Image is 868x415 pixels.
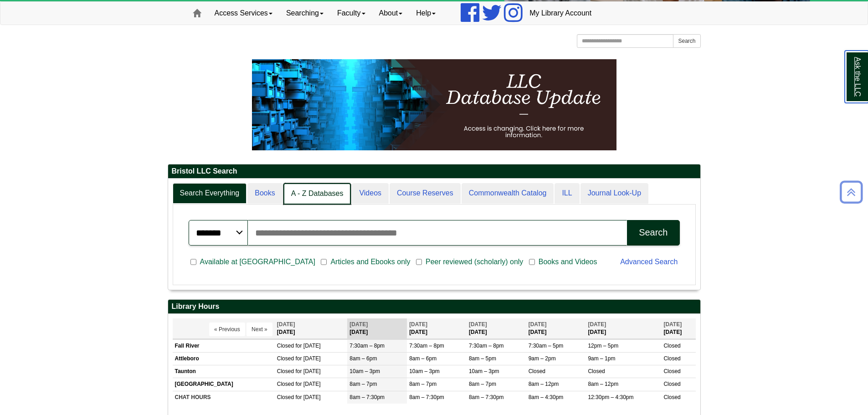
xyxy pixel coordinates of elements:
span: 8am – 4:30pm [529,394,564,400]
input: Available at [GEOGRAPHIC_DATA] [190,258,196,266]
span: [DATE] [409,321,427,328]
span: 10am – 3pm [469,368,499,374]
span: Closed [277,355,294,362]
th: [DATE] [467,318,526,339]
span: 8am – 7pm [349,381,377,387]
a: Help [409,2,442,25]
h2: Bristol LLC Search [168,164,700,179]
a: Search Everything [173,183,247,204]
td: CHAT HOURS [173,391,275,404]
a: Videos [352,183,389,204]
span: Closed [588,368,605,374]
a: Commonwealth Catalog [462,183,554,204]
span: for [DATE] [295,381,320,387]
span: 9am – 1pm [588,355,615,362]
td: Attleboro [173,353,275,365]
a: Back to Top [837,186,866,198]
a: ILL [555,183,579,204]
span: for [DATE] [295,355,320,362]
span: [DATE] [663,321,682,328]
span: Closed [277,368,294,374]
h2: Library Hours [168,300,700,314]
span: Closed [663,368,680,374]
span: 7:30am – 8pm [409,343,444,349]
span: 7:30am – 8pm [469,343,504,349]
a: A - Z Databases [283,183,351,205]
span: 7:30am – 8pm [349,343,385,349]
a: Searching [279,2,330,25]
span: 8am – 7pm [409,381,437,387]
th: [DATE] [407,318,467,339]
td: Fall River [173,339,275,352]
span: 9am – 2pm [529,355,556,362]
button: Search [627,220,679,246]
span: 8am – 5pm [469,355,496,362]
a: My Library Account [523,2,598,25]
span: Closed [277,343,294,349]
th: [DATE] [661,318,695,339]
span: 7:30am – 5pm [529,343,564,349]
span: Closed [663,343,680,349]
span: 8am – 7:30pm [469,394,504,400]
a: Advanced Search [620,258,678,266]
div: Search [639,227,668,238]
th: [DATE] [347,318,407,339]
span: [DATE] [469,321,487,328]
a: Books [247,183,282,204]
span: Available at [GEOGRAPHIC_DATA] [196,256,319,267]
span: Articles and Ebooks only [327,256,414,267]
span: for [DATE] [295,394,320,400]
th: [DATE] [586,318,661,339]
span: Closed [277,394,294,400]
img: HTML tutorial [252,59,616,150]
span: 8am – 7pm [469,381,496,387]
span: 10am – 3pm [349,368,380,374]
button: Search [673,34,700,48]
th: [DATE] [275,318,348,339]
span: Books and Videos [535,256,601,267]
span: 12:30pm – 4:30pm [588,394,633,400]
span: Closed [529,368,545,374]
span: [DATE] [529,321,547,328]
input: Peer reviewed (scholarly) only [416,258,422,266]
span: 12pm – 5pm [588,343,618,349]
span: Closed [663,381,680,387]
span: [DATE] [349,321,368,328]
span: for [DATE] [295,368,320,374]
span: 8am – 12pm [588,381,618,387]
a: Access Services [208,2,279,25]
td: [GEOGRAPHIC_DATA] [173,378,275,391]
span: Closed [663,394,680,400]
span: Closed [277,381,294,387]
span: [DATE] [588,321,606,328]
span: 8am – 7:30pm [349,394,385,400]
a: Journal Look-Up [580,183,648,204]
span: 8am – 6pm [349,355,377,362]
button: « Previous [209,323,245,336]
span: Peer reviewed (scholarly) only [422,256,527,267]
span: 8am – 6pm [409,355,437,362]
span: [DATE] [277,321,295,328]
a: Faculty [330,2,372,25]
span: Closed [663,355,680,362]
th: [DATE] [526,318,586,339]
td: Taunton [173,365,275,378]
input: Books and Videos [529,258,535,266]
span: for [DATE] [295,343,320,349]
span: 8am – 12pm [529,381,559,387]
a: About [372,2,410,25]
span: 8am – 7:30pm [409,394,444,400]
button: Next » [247,323,272,336]
span: 10am – 3pm [409,368,440,374]
input: Articles and Ebooks only [321,258,327,266]
a: Course Reserves [390,183,461,204]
